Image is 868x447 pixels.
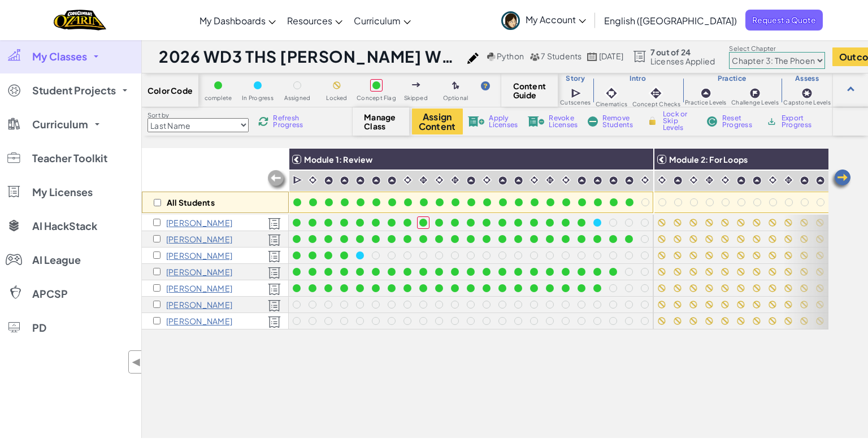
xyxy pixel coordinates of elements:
span: My Licenses [32,187,93,197]
img: IconCutscene.svg [571,87,583,99]
span: Capstone Levels [783,99,830,106]
img: IconCinematic.svg [604,85,619,101]
p: Caleb Bergantim [166,218,232,227]
img: IconCinematic.svg [307,175,318,185]
img: IconPracticeLevel.svg [673,176,683,185]
img: iconPencil.svg [467,53,479,64]
img: calendar.svg [587,53,597,61]
span: Licenses Applied [650,57,715,66]
img: IconPracticeLevel.svg [355,176,365,185]
span: Challenge Levels [731,99,779,106]
span: Python [497,51,524,61]
img: IconCinematic.svg [434,175,445,185]
img: python.png [487,53,496,61]
img: IconCinematic.svg [402,175,413,185]
span: In Progress [242,95,274,101]
p: Jayden Costa [166,235,232,244]
img: IconCinematic.svg [657,175,667,185]
img: IconPracticeLevel.svg [498,176,507,185]
img: IconCinematic.svg [640,175,650,185]
img: IconInteractive.svg [418,175,429,185]
span: Student Projects [32,85,116,96]
span: Concept Checks [632,101,680,107]
h3: Practice [683,74,781,83]
button: Assign Content [412,109,463,134]
img: IconPracticeLevel.svg [609,176,618,185]
h3: Intro [593,74,683,83]
span: My Dashboards [199,15,266,27]
img: Licensed [268,300,281,312]
span: Lock or Skip Levels [663,111,696,131]
img: IconSkippedLevel.svg [412,83,420,87]
a: My Dashboards [194,5,281,36]
span: 7 out of 24 [650,47,715,57]
span: Manage Class [364,112,397,131]
span: Curriculum [354,15,401,27]
img: IconCapstoneLevel.svg [801,88,813,99]
span: Skipped [404,95,428,101]
label: Sort by [147,111,249,120]
img: IconOptionalLevel.svg [452,81,459,90]
span: Remove Students [602,115,636,128]
img: IconCutscene.svg [293,175,303,186]
img: IconPracticeLevel.svg [514,176,523,185]
span: Revoke Licenses [549,115,578,128]
img: IconLock.svg [646,116,658,126]
img: IconPracticeLevel.svg [624,176,634,185]
img: Licensed [268,218,281,230]
img: IconCinematic.svg [481,175,492,185]
span: Module 1: Review [304,154,373,164]
img: Licensed [268,267,281,279]
img: Licensed [268,316,281,328]
img: IconInteractive.svg [545,175,555,185]
span: Locked [326,95,347,101]
img: IconCinematic.svg [688,175,699,185]
span: Export Progress [782,115,816,128]
span: Reset Progress [722,115,756,128]
h3: Story [558,74,593,83]
span: AI League [32,255,81,265]
span: Refresh Progress [273,115,308,128]
span: Resources [287,15,332,27]
img: IconPracticeLevel.svg [593,176,602,185]
span: Teacher Toolkit [32,153,107,163]
span: ◀ [132,354,141,370]
img: IconPracticeLevel.svg [324,176,333,185]
img: avatar [501,11,520,30]
img: Licensed [268,250,281,263]
span: Content Guide [513,81,546,99]
img: IconCinematic.svg [767,175,778,185]
img: IconPracticeLevel.svg [466,176,476,185]
span: [DATE] [599,51,623,61]
label: Select Chapter [729,44,825,53]
img: IconChallengeLevel.svg [749,88,761,99]
img: Licensed [268,283,281,296]
span: Apply Licenses [489,115,518,128]
span: Cinematics [596,101,627,107]
img: IconPracticeLevel.svg [340,176,349,185]
img: IconPracticeLevel.svg [800,176,809,185]
a: Ozaria by CodeCombat logo [54,8,106,32]
img: IconHint.svg [481,81,490,90]
p: Jeovany Teixeira [166,316,232,326]
span: Concept Flag [357,95,396,101]
img: IconPracticeLevel.svg [815,176,825,185]
img: IconInteractive.svg [783,175,794,185]
img: Home [54,8,106,32]
img: IconPracticeLevel.svg [736,176,746,185]
img: Arrow_Left_Inactive.png [266,169,289,192]
img: IconPracticeLevel.svg [700,88,711,99]
h1: 2026 WD3 THS [PERSON_NAME] Web Design III [159,46,462,67]
span: Curriculum [32,119,88,129]
span: English ([GEOGRAPHIC_DATA]) [604,15,737,27]
p: Jayden Morisseau [166,300,232,309]
img: IconInteractive.svg [648,85,664,101]
span: complete [205,95,232,101]
span: Cutscenes [560,99,591,106]
a: Resources [281,5,348,36]
img: IconInteractive.svg [704,175,715,185]
span: Module 2: For Loops [669,154,748,164]
a: My Account [496,2,592,38]
span: Assigned [284,95,311,101]
p: Omari Hines [166,251,232,260]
